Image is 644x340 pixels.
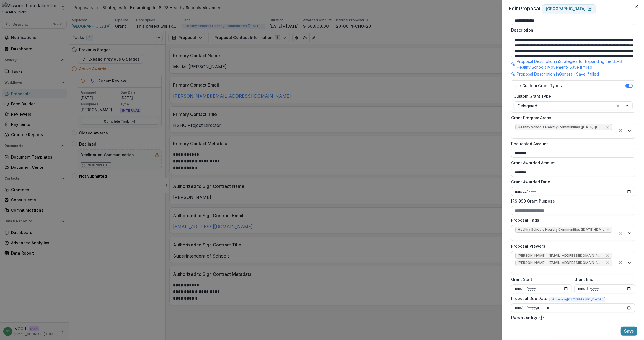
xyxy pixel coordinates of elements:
[606,227,610,232] div: Remove Healthy Schools Healthy Communities (2013-2020) - Statewide Focus and Collaboration (2013-...
[615,102,621,109] div: Clear selected options
[518,261,603,265] span: [PERSON_NAME] - [EMAIL_ADDRESS][DOMAIN_NAME]
[617,128,624,134] div: Clear selected options
[511,160,632,166] label: Grant Awarded Amount
[511,295,547,301] label: Proposal Due Date
[509,6,540,11] span: Edit Proposal
[542,4,596,13] a: [GEOGRAPHIC_DATA]
[511,141,632,147] label: Requested Amount
[605,253,610,258] div: Remove Wendy Rohrbach - wrohrbach@mffh.org
[514,83,562,89] label: Use Custom Grant Types
[517,71,599,77] p: Proposal Description in General - Save if filled
[511,276,569,282] label: Grant Start
[574,276,632,282] label: Grant End
[632,2,641,11] button: Close
[605,124,610,130] div: Remove Healthy Schools Healthy Communities (2013-2020)
[605,260,610,266] div: Remove Renee Klann - rklann@mffh.org
[511,243,632,249] label: Proposal Viewers
[552,297,603,301] span: America/[GEOGRAPHIC_DATA]
[511,115,632,121] label: Grant Program Areas
[617,230,624,237] div: Clear selected options
[517,58,635,70] p: Proposal Description in Strategies for Expanding the SLPS Healthy Schools Movement - Save if filled
[518,228,604,232] span: Healthy Schools Healthy Communities ([DATE]-[DATE]) - Statewide Focus and Collaboration ([DATE]-[...
[514,93,629,99] label: Custom Grant Type
[511,217,632,223] label: Proposal Tags
[518,254,603,258] span: [PERSON_NAME] - [EMAIL_ADDRESS][DOMAIN_NAME]
[617,259,624,266] div: Clear selected options
[511,315,537,320] p: Parent Entity
[621,327,637,336] button: Save
[518,125,603,129] span: Healthy Schools Healthy Communities ([DATE]-[DATE])
[511,198,632,204] label: IRS 990 Grant Purpose
[511,27,632,33] label: Description
[511,179,632,185] label: Grant Awarded Date
[546,7,586,11] p: [GEOGRAPHIC_DATA]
